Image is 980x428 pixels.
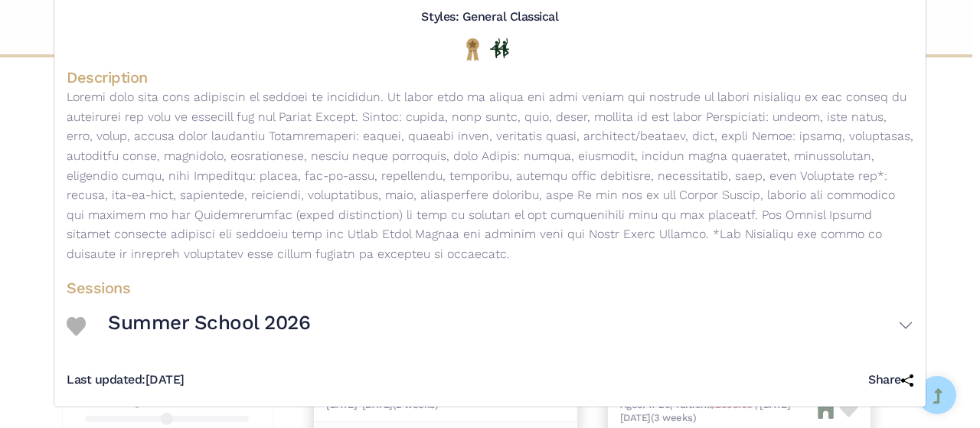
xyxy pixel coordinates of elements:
span: Last updated: [67,372,145,387]
p: Loremi dolo sita cons adipiscin el seddoei te incididun. Ut labor etdo ma aliqua eni admi veniam ... [67,87,913,263]
img: In Person [490,38,509,58]
img: National [463,38,482,61]
h5: [DATE] [67,372,185,388]
h5: Styles: General Classical [421,9,558,25]
h4: Sessions [67,278,913,298]
img: Heart [67,317,86,336]
h3: Summer School 2026 [108,310,310,336]
button: Summer School 2026 [108,304,913,348]
h5: Share [868,372,913,388]
h4: Description [67,67,913,87]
